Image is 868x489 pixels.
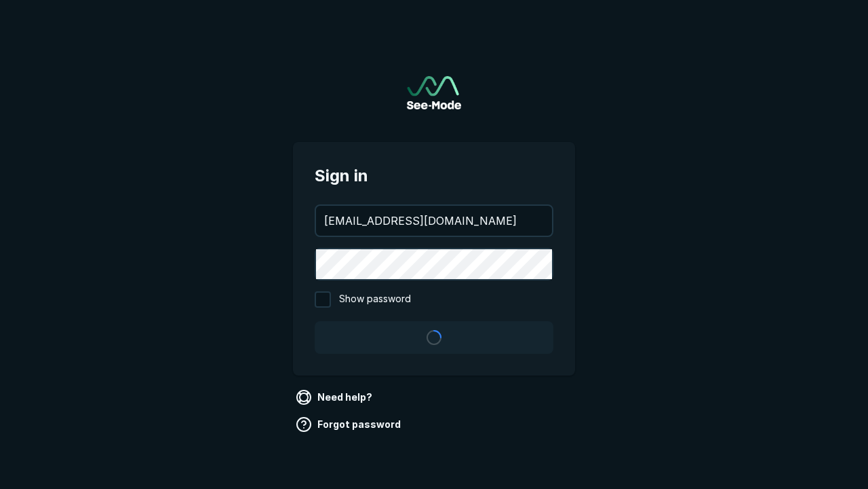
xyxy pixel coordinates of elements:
a: Need help? [293,386,378,408]
input: your@email.com [316,206,552,236]
span: Show password [339,291,411,308]
img: See-Mode Logo [407,76,461,109]
span: Sign in [315,164,553,188]
a: Go to sign in [407,76,461,109]
a: Forgot password [293,414,406,435]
